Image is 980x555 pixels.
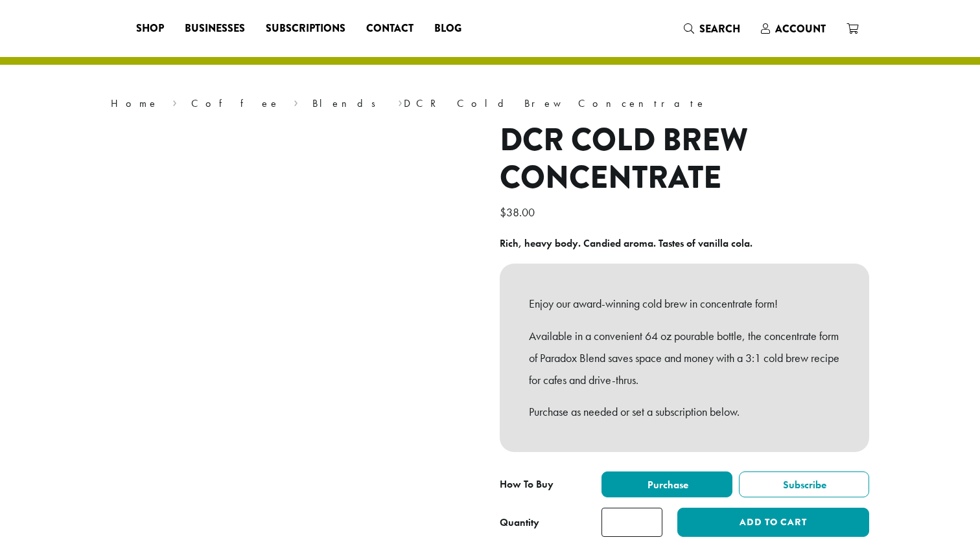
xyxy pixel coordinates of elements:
[185,21,245,37] span: Businesses
[434,21,461,37] span: Blog
[366,21,414,37] span: Contact
[136,21,164,37] span: Shop
[601,508,662,537] input: Product quantity
[191,96,280,110] a: Coffee
[172,91,177,111] span: ›
[646,478,688,492] span: Purchase
[500,477,554,491] span: How To Buy
[775,21,826,36] span: Account
[673,18,751,40] a: Search
[529,293,840,315] p: Enjoy our award-winning cold brew in concentrate form!
[111,96,869,111] nav: Breadcrumb
[312,96,384,110] a: Blends
[529,325,840,391] p: Available in a convenient 64 oz pourable bottle, the concentrate form of Paradox Blend saves spac...
[699,21,740,36] span: Search
[500,236,752,250] b: Rich, heavy body. Candied aroma. Tastes of vanilla cola.
[126,18,174,39] a: Shop
[500,122,869,196] h1: DCR Cold Brew Concentrate
[266,21,345,37] span: Subscriptions
[529,401,840,423] p: Purchase as needed or set a subscription below.
[294,91,298,111] span: ›
[111,96,159,110] a: Home
[500,205,506,220] span: $
[500,205,538,220] bdi: 38.00
[677,508,869,537] button: Add to cart
[398,91,402,111] span: ›
[781,478,826,492] span: Subscribe
[500,515,539,530] div: Quantity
